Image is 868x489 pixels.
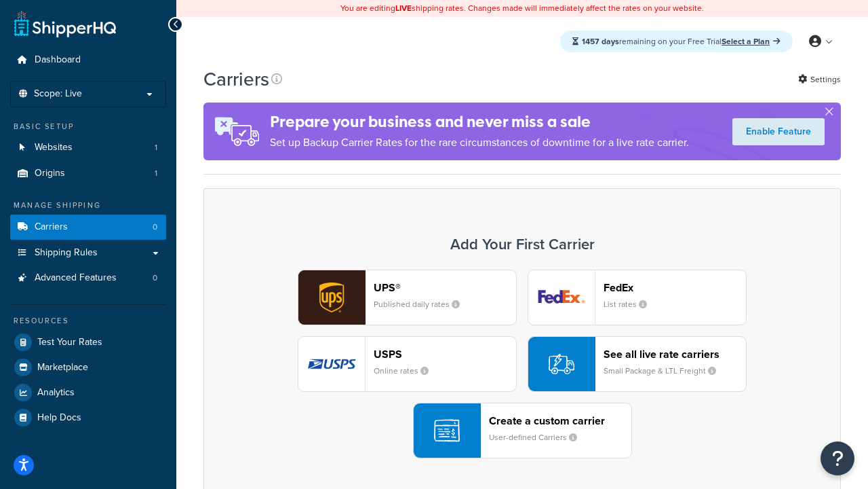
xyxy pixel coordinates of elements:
li: Origins [10,161,166,186]
a: Carriers 0 [10,215,166,240]
span: Analytics [37,387,75,399]
a: Advanced Features 0 [10,266,166,291]
a: Test Your Rates [10,330,166,355]
span: Carriers [35,221,68,233]
img: icon-carrier-custom-c93b8a24.svg [434,418,460,443]
p: Set up Backup Carrier Rates for the rare circumstances of downtime for a live rate carrier. [270,133,689,152]
span: Origins [35,168,65,179]
small: Published daily rates [374,298,471,310]
img: usps logo [298,337,365,391]
button: fedEx logoFedExList rates [528,270,747,325]
li: Advanced Features [10,266,166,291]
div: Basic Setup [10,121,166,132]
header: Create a custom carrier [489,414,631,427]
a: Analytics [10,380,166,405]
b: LIVE [395,2,412,14]
a: Shipping Rules [10,240,166,266]
button: usps logoUSPSOnline rates [298,336,517,392]
small: Small Package & LTL Freight [604,365,727,377]
h3: Add Your First Carrier [218,236,827,253]
a: Settings [798,70,841,89]
span: Dashboard [35,54,81,66]
span: 1 [155,168,157,179]
span: Shipping Rules [35,247,98,259]
a: Origins 1 [10,161,166,186]
img: fedEx logo [528,270,595,325]
img: ups logo [298,270,365,325]
div: Resources [10,315,166,327]
div: Manage Shipping [10,200,166,211]
button: See all live rate carriersSmall Package & LTL Freight [528,336,747,392]
header: See all live rate carriers [604,348,746,361]
span: 0 [153,221,157,233]
a: Select a Plan [722,35,781,48]
a: Dashboard [10,48,166,73]
small: Online rates [374,365,439,377]
header: FedEx [604,281,746,294]
button: ups logoUPS®Published daily rates [298,270,517,325]
img: icon-carrier-liverate-becf4550.svg [549,351,574,377]
a: Marketplace [10,355,166,380]
span: Test Your Rates [37,337,102,348]
a: Enable Feature [732,118,825,145]
img: ad-rules-rateshop-fe6ec290ccb7230408bd80ed9643f0289d75e0ffd9eb532fc0e269fcd187b520.png [203,103,270,160]
header: USPS [374,348,516,361]
span: Help Docs [37,412,81,424]
div: remaining on your Free Trial [560,31,793,52]
button: Open Resource Center [821,441,854,475]
h4: Prepare your business and never miss a sale [270,111,689,133]
button: Create a custom carrierUser-defined Carriers [413,403,632,458]
span: 1 [155,142,157,153]
span: Marketplace [37,362,88,374]
li: Websites [10,135,166,160]
a: Websites 1 [10,135,166,160]
header: UPS® [374,281,516,294]
span: Scope: Live [34,88,82,100]
span: Websites [35,142,73,153]
a: ShipperHQ Home [14,10,116,37]
li: Carriers [10,215,166,240]
h1: Carriers [203,66,269,92]
small: User-defined Carriers [489,431,588,443]
a: Help Docs [10,405,166,430]
small: List rates [604,298,658,310]
span: 0 [153,272,157,284]
strong: 1457 days [582,35,619,48]
span: Advanced Features [35,272,117,284]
